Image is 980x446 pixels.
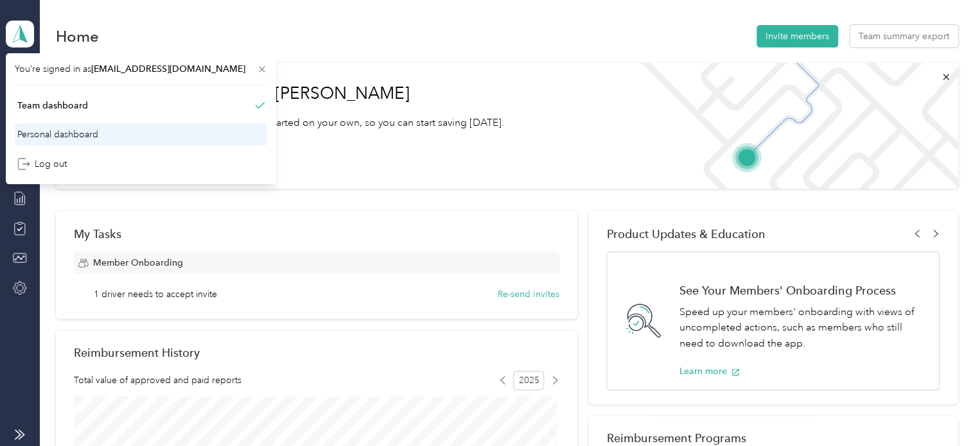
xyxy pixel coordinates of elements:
span: Product Updates & Education [606,227,765,241]
img: Welcome to everlance [628,63,958,189]
span: Total value of approved and paid reports [74,373,241,387]
span: 1 driver needs to accept invite [94,287,217,301]
div: Personal dashboard [17,128,98,141]
iframe: Everlance-gr Chat Button Frame [908,374,980,446]
p: Speed up your members' onboarding with views of uncompleted actions, such as members who still ne... [679,304,925,352]
div: Log out [17,157,67,171]
h2: Reimbursement History [74,346,200,359]
span: You’re signed in as [15,62,267,76]
h1: Welcome to Everlance by [PERSON_NAME] [74,83,504,104]
span: [EMAIL_ADDRESS][DOMAIN_NAME] [91,64,245,74]
div: Team dashboard [17,99,88,112]
div: My Tasks [74,227,559,241]
button: Invite members [757,25,838,47]
button: Learn more [679,365,740,378]
button: Re-send invites [498,287,559,301]
h1: Home [56,30,99,43]
h1: See Your Members' Onboarding Process [679,284,925,297]
p: Read our step-by-[PERSON_NAME] to get started on your own, so you can start saving [DATE]. [74,115,504,131]
span: 2025 [513,371,544,390]
button: Team summary export [850,25,958,47]
span: Member Onboarding [93,256,183,270]
h2: Reimbursement Programs [606,431,940,445]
